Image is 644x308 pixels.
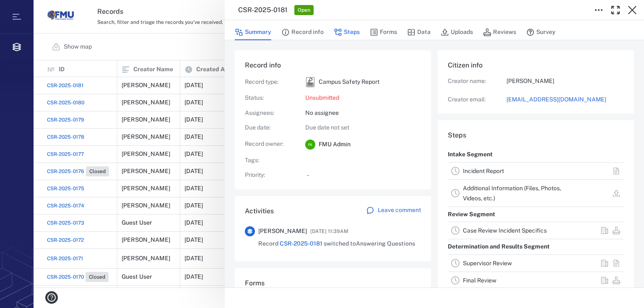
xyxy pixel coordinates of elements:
[448,60,624,70] h6: Citizen info
[19,6,36,13] span: Help
[463,260,512,267] a: Supervisor Review
[305,77,315,87] div: Campus Safety Report
[280,240,322,247] a: CSR-2025-0181
[307,171,421,179] p: -
[506,77,624,85] p: [PERSON_NAME]
[245,109,295,117] p: Assignees :
[281,24,324,40] button: Record info
[448,239,550,254] p: Determination and Results Segment
[448,96,506,104] p: Creator email:
[258,240,415,248] span: Record switched to
[624,2,641,18] button: Close
[305,94,421,102] p: Unsubmitted
[245,124,295,132] p: Due date :
[407,24,431,40] button: Data
[366,206,421,216] a: Leave comment
[438,50,634,120] div: Citizen infoCreator name:[PERSON_NAME]Creator email:[EMAIL_ADDRESS][DOMAIN_NAME]
[438,120,634,306] div: StepsIntake SegmentIncident ReportAdditional Information (Files, Photos, Videos, etc.)Review Segm...
[448,147,493,162] p: Intake Segment
[356,240,415,247] span: Answering Questions
[319,140,351,149] span: FMU Admin
[334,24,360,40] button: Steps
[245,60,421,70] h6: Record info
[607,2,624,18] button: Toggle Fullscreen
[448,207,495,222] p: Review Segment
[258,227,307,236] span: [PERSON_NAME]
[305,140,315,150] div: F A
[245,206,274,216] h6: Activities
[245,78,295,86] p: Record type :
[463,168,504,174] a: Incident Report
[448,130,624,140] h6: Steps
[463,185,561,202] a: Additional Information (Files, Photos, Videos, etc.)
[305,124,421,132] p: Due date not set
[245,156,295,165] p: Tags :
[463,227,547,234] a: Case Review Incident Specifics
[235,50,431,196] div: Record infoRecord type:icon Campus Safety ReportCampus Safety ReportStatus:UnsubmittedAssignees:N...
[483,24,516,40] button: Reviews
[441,24,473,40] button: Uploads
[378,206,421,215] p: Leave comment
[296,7,312,14] span: Open
[245,140,295,148] p: Record owner :
[310,226,348,236] span: [DATE] 11:39AM
[235,196,431,268] div: ActivitiesLeave comment[PERSON_NAME][DATE] 11:39AMRecord CSR-2025-0181 switched toAnswering Quest...
[245,94,295,102] p: Status :
[238,5,288,15] h3: CSR-2025-0181
[245,278,421,288] h6: Forms
[506,96,624,104] a: [EMAIL_ADDRESS][DOMAIN_NAME]
[245,171,295,179] p: Priority :
[463,277,496,284] a: Final Review
[370,24,397,40] button: Forms
[526,24,556,40] button: Survey
[235,24,271,40] button: Summary
[305,77,315,87] img: icon Campus Safety Report
[319,78,379,86] p: Campus Safety Report
[448,77,506,85] p: Creator name:
[305,109,421,117] p: No assignee
[590,2,607,18] button: Toggle to Edit Boxes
